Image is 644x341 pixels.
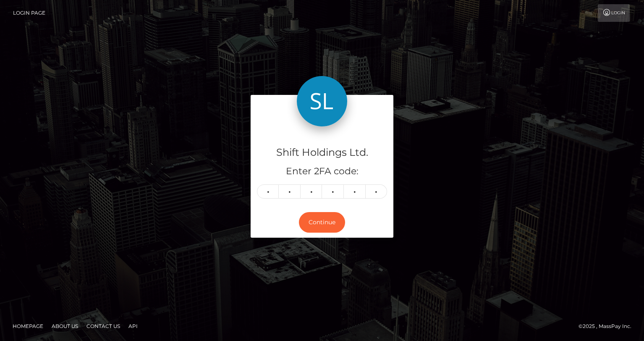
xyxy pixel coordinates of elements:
a: Homepage [9,320,47,333]
div: © 2025 , MassPay Inc. [579,322,638,331]
a: Contact Us [83,320,123,333]
a: API [125,320,141,333]
h4: Shift Holdings Ltd. [257,145,387,160]
button: Continue [299,212,345,233]
h5: Enter 2FA code: [257,165,387,178]
a: Login [598,4,630,22]
a: About Us [48,320,81,333]
img: Shift Holdings Ltd. [297,76,347,126]
a: Login Page [13,4,45,22]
